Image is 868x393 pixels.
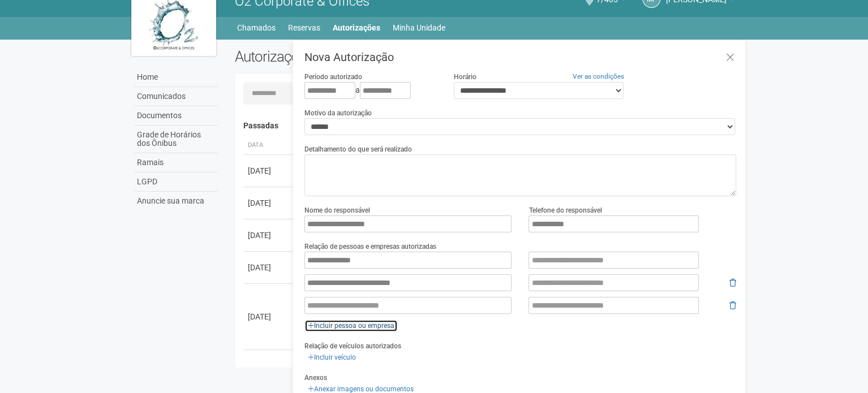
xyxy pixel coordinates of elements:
div: a [304,82,437,99]
div: [DATE] [248,311,290,322]
h2: Autorizações [235,48,477,65]
a: Incluir veículo [304,351,359,364]
a: Anuncie sua marca [134,192,218,210]
a: Chamados [237,20,276,36]
h4: Passadas [243,122,728,130]
a: Ramais [134,153,218,172]
th: Data [243,136,294,155]
div: [DATE] [248,262,290,273]
div: [DATE] [248,197,290,209]
i: Remover [729,279,736,287]
i: Remover [729,301,736,309]
a: Minha Unidade [393,20,445,36]
label: Horário [454,72,476,82]
a: LGPD [134,172,218,192]
label: Nome do responsável [304,205,370,215]
label: Motivo da autorização [304,108,372,118]
a: Incluir pessoa ou empresa [304,319,398,332]
div: [DATE] [248,230,290,241]
a: Autorizações [333,20,380,36]
a: Ver as condições [573,72,624,80]
a: Reservas [288,20,320,36]
label: Anexos [304,373,327,383]
div: [DATE] [248,165,290,176]
a: Documentos [134,106,218,126]
label: Telefone do responsável [528,205,601,215]
a: Home [134,68,218,87]
label: Relação de pessoas e empresas autorizadas [304,241,436,252]
label: Relação de veículos autorizados [304,341,401,351]
a: Comunicados [134,87,218,106]
a: Grade de Horários dos Ônibus [134,126,218,153]
h3: Nova Autorização [304,51,736,63]
label: Detalhamento do que será realizado [304,144,412,154]
label: Período autorizado [304,72,362,82]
